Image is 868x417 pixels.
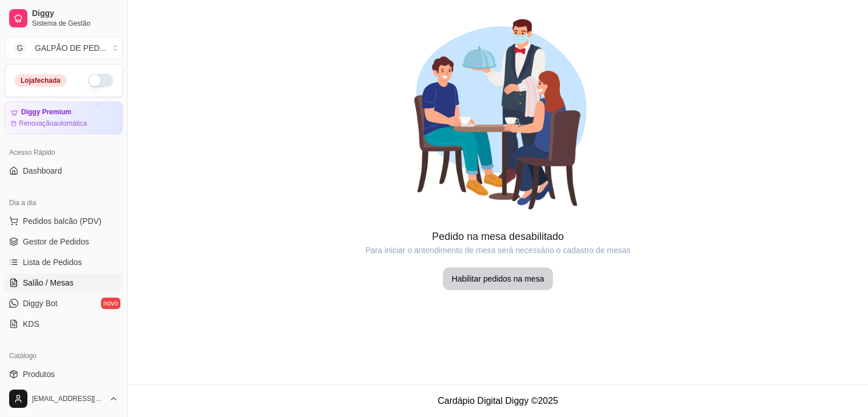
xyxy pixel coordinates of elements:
[88,74,113,87] button: Alterar Status
[32,9,118,19] span: Diggy
[21,108,71,117] article: Diggy Premium
[5,102,123,134] a: Diggy PremiumRenovaçãoautomática
[443,267,554,290] button: Habilitar pedidos na mesa
[23,277,74,288] span: Salão / Mesas
[5,294,123,312] a: Diggy Botnovo
[23,165,62,177] span: Dashboard
[5,194,123,212] div: Dia a dia
[35,42,106,54] div: GALPÃO DE PED ...
[23,368,55,380] span: Produtos
[19,119,87,128] article: Renovação automática
[5,347,123,365] div: Catálogo
[5,143,123,162] div: Acesso Rápido
[5,5,123,32] a: DiggySistema de Gestão
[5,37,123,59] button: Select a team
[128,384,868,417] footer: Cardápio Digital Diggy © 2025
[14,74,67,87] div: Loja fechada
[23,215,102,227] span: Pedidos balcão (PDV)
[32,19,118,28] span: Sistema de Gestão
[5,232,123,251] a: Gestor de Pedidos
[5,212,123,230] button: Pedidos balcão (PDV)
[14,42,26,54] span: G
[128,244,868,256] article: Para iniciar o antendimento de mesa será necessário o cadastro de mesas
[23,298,58,309] span: Diggy Bot
[5,315,123,333] a: KDS
[5,274,123,292] a: Salão / Mesas
[5,385,123,412] button: [EMAIL_ADDRESS][DOMAIN_NAME]
[5,253,123,271] a: Lista de Pedidos
[23,236,89,247] span: Gestor de Pedidos
[23,318,39,330] span: KDS
[32,394,104,403] span: [EMAIL_ADDRESS][DOMAIN_NAME]
[5,365,123,383] a: Produtos
[128,228,868,244] article: Pedido na mesa desabilitado
[23,256,82,268] span: Lista de Pedidos
[5,162,123,180] a: Dashboard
